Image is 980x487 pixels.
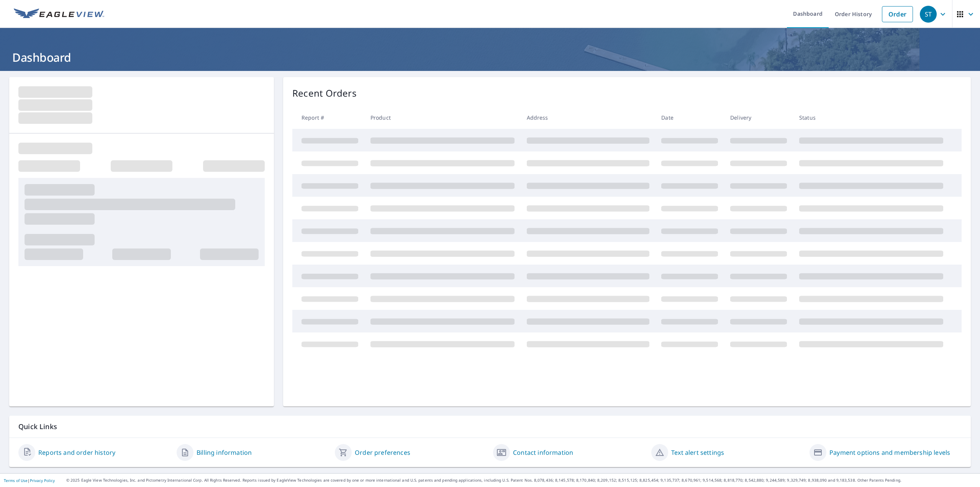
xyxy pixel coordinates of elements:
[30,478,55,483] a: Privacy Policy
[671,448,724,457] a: Text alert settings
[66,477,976,483] p: © 2025 Eagle View Technologies, Inc. and Pictometry International Corp. All Rights Reserved. Repo...
[521,106,656,129] th: Address
[4,478,55,483] p: |
[9,49,971,65] h1: Dashboard
[355,448,410,457] a: Order preferences
[292,106,364,129] th: Report #
[38,448,115,457] a: Reports and order history
[829,448,950,457] a: Payment options and membership levels
[4,478,28,483] a: Terms of Use
[18,422,962,431] p: Quick Links
[14,8,104,20] img: EV Logo
[724,106,793,129] th: Delivery
[793,106,949,129] th: Status
[655,106,724,129] th: Date
[882,6,913,22] a: Order
[920,6,937,23] div: ST
[197,448,252,457] a: Billing information
[364,106,521,129] th: Product
[513,448,573,457] a: Contact information
[292,86,357,100] p: Recent Orders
